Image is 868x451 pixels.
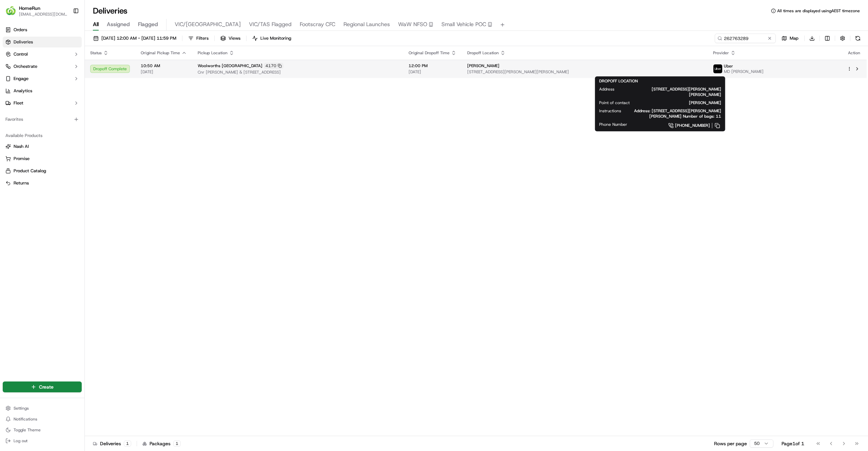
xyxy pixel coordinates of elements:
[264,63,283,69] div: 4170
[5,180,79,186] a: Returns
[14,156,29,162] span: Promise
[3,61,82,72] button: Orchestrate
[3,98,82,109] button: Fleet
[3,153,82,164] button: Promise
[714,440,747,447] p: Rows per page
[198,50,228,56] span: Pickup Location
[675,123,710,128] span: [PHONE_NUMBER]
[14,427,41,433] span: Toggle Theme
[249,20,292,28] span: VIC/TAS Flagged
[790,35,798,41] span: Map
[124,440,131,447] div: 1
[713,50,729,56] span: Provider
[93,20,99,28] span: All
[249,34,294,43] button: Live Monitoring
[599,86,614,92] span: Address
[467,63,499,68] span: [PERSON_NAME]
[3,3,70,19] button: HomeRunHomeRun[EMAIL_ADDRESS][DOMAIN_NAME]
[599,108,621,114] span: Instructions
[599,100,630,105] span: Point of contact
[409,69,456,75] span: [DATE]
[14,100,23,106] span: Fleet
[185,34,212,43] button: Filters
[101,35,176,41] span: [DATE] 12:00 AM - [DATE] 11:59 PM
[409,50,450,56] span: Original Dropoff Time
[90,34,179,43] button: [DATE] 12:00 AM - [DATE] 11:59 PM
[14,143,29,150] span: Nash AI
[853,34,863,43] button: Refresh
[14,406,29,411] span: Settings
[3,178,82,189] button: Returns
[5,5,16,16] img: HomeRun
[777,8,860,14] span: All times are displayed using AEST timezone
[14,438,27,444] span: Log out
[467,69,702,75] span: [STREET_ADDRESS][PERSON_NAME][PERSON_NAME]
[14,88,32,94] span: Analytics
[599,78,638,84] span: DROPOFF LOCATION
[141,50,180,56] span: Original Pickup Time
[715,34,776,43] input: Type to search
[3,425,82,435] button: Toggle Theme
[778,34,802,43] button: Map
[3,49,82,60] button: Control
[3,37,82,47] a: Deliveries
[141,63,187,68] span: 10:50 AM
[467,50,499,56] span: Dropoff Location
[5,156,79,162] a: Promise
[599,122,627,127] span: Phone Number
[93,5,127,16] h1: Deliveries
[217,34,243,43] button: Views
[724,63,733,69] span: Uber
[39,384,54,390] span: Create
[14,51,28,57] span: Control
[90,50,102,56] span: Status
[3,414,82,424] button: Notifications
[198,63,262,68] span: Woolworths [GEOGRAPHIC_DATA]
[173,440,181,447] div: 1
[14,39,33,45] span: Deliveries
[3,436,82,446] button: Log out
[14,416,37,422] span: Notifications
[142,440,181,447] div: Packages
[107,20,130,28] span: Assigned
[441,20,486,28] span: Small Vehicle POC
[229,35,240,41] span: Views
[300,20,335,28] span: Footscray CFC
[847,50,861,56] div: Action
[3,114,82,125] div: Favorites
[14,76,28,82] span: Engage
[640,100,721,105] span: [PERSON_NAME]
[19,5,40,12] button: HomeRun
[175,20,241,28] span: VIC/[GEOGRAPHIC_DATA]
[5,143,79,150] a: Nash AI
[3,381,82,392] button: Create
[14,63,37,70] span: Orchestrate
[782,440,804,447] div: Page 1 of 1
[398,20,427,28] span: WaW NFSO
[632,108,721,119] span: Address: [STREET_ADDRESS][PERSON_NAME][PERSON_NAME] Number of bags: 11
[19,12,67,17] button: [EMAIL_ADDRESS][DOMAIN_NAME]
[198,70,398,75] span: Cnr [PERSON_NAME] & [STREET_ADDRESS]
[14,27,27,33] span: Orders
[138,20,158,28] span: Flagged
[3,165,82,176] button: Product Catalog
[3,73,82,84] button: Engage
[260,35,291,41] span: Live Monitoring
[713,64,722,73] img: uber-new-logo.jpeg
[3,24,82,35] a: Orders
[3,404,82,413] button: Settings
[625,86,721,97] span: [STREET_ADDRESS][PERSON_NAME][PERSON_NAME]
[724,69,764,74] span: MD [PERSON_NAME]
[93,440,131,447] div: Deliveries
[196,35,209,41] span: Filters
[141,69,187,75] span: [DATE]
[5,168,79,174] a: Product Catalog
[3,85,82,96] a: Analytics
[14,180,29,186] span: Returns
[3,130,82,141] div: Available Products
[3,141,82,152] button: Nash AI
[14,168,46,174] span: Product Catalog
[638,122,721,129] a: [PHONE_NUMBER]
